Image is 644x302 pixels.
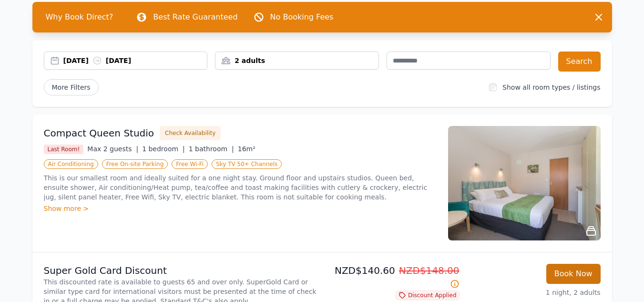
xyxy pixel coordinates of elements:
span: Max 2 guests | [87,145,138,153]
label: Show all room types / listings [502,83,600,91]
span: Free On-site Parking [102,159,168,169]
p: Super Gold Card Discount [44,264,318,277]
span: Sky TV 50+ Channels [212,159,282,169]
span: Last Room! [44,145,84,154]
button: Search [558,52,601,72]
h3: Compact Queen Studio [44,126,154,140]
p: No Booking Fees [270,11,334,23]
div: 2 adults [215,56,378,65]
span: 1 bedroom | [142,145,185,153]
span: Discount Applied [396,291,460,300]
span: NZD$148.00 [399,265,460,276]
div: Show more > [44,204,437,213]
span: Air Conditioning [44,159,98,169]
p: Best Rate Guaranteed [153,11,237,23]
span: Why Book Direct? [38,8,121,27]
span: Free Wi-Fi [172,159,208,169]
p: NZD$140.60 [326,264,460,291]
button: Check Availability [160,126,221,140]
span: More Filters [44,79,99,95]
button: Book Now [546,264,601,284]
p: 1 night, 2 adults [467,288,601,297]
span: 1 bathroom | [189,145,234,153]
p: This is our smallest room and ideally suited for a one night stay. Ground floor and upstairs stud... [44,173,437,202]
span: 16m² [238,145,256,153]
div: [DATE] [DATE] [63,56,207,65]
